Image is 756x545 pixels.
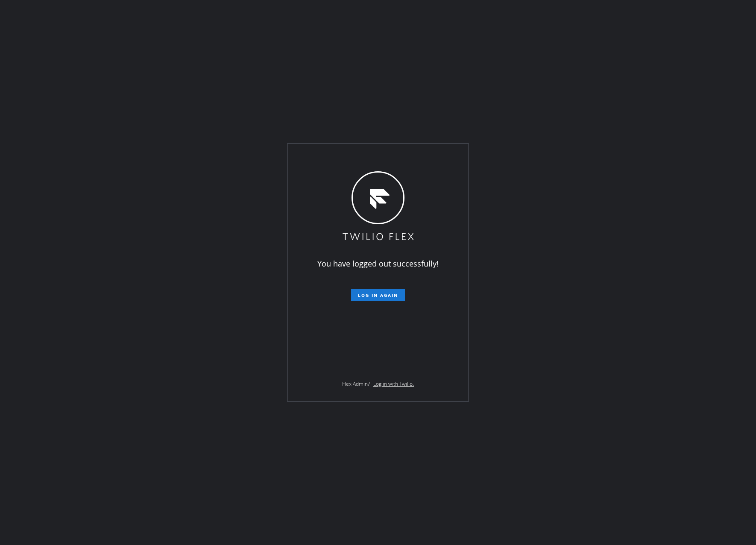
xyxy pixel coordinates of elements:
[373,380,414,387] a: Log in with Twilio.
[351,289,405,301] button: Log in again
[342,380,370,387] span: Flex Admin?
[358,292,398,298] span: Log in again
[317,258,439,269] span: You have logged out successfully!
